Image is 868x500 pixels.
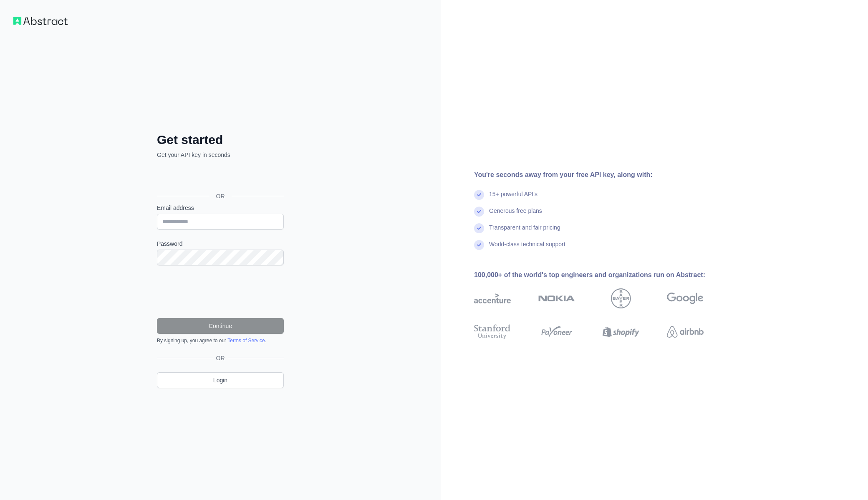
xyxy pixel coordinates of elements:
[667,323,704,341] img: airbnb
[153,168,286,187] iframe: Sign in with Google Button
[474,190,484,200] img: check mark
[538,288,575,308] img: nokia
[489,223,560,240] div: Transparent and fair pricing
[157,240,284,248] label: Password
[474,323,511,341] img: stanford university
[157,132,284,147] h2: Get started
[603,323,639,341] img: shopify
[157,337,284,344] div: By signing up, you agree to our .
[489,207,542,223] div: Generous free plans
[227,338,265,343] a: Terms of Service
[667,288,704,308] img: google
[157,204,284,212] label: Email address
[474,240,484,250] img: check mark
[611,288,631,308] img: bayer
[213,354,228,362] span: OR
[474,270,730,280] div: 100,000+ of the world's top engineers and organizations run on Abstract:
[474,170,730,180] div: You're seconds away from your free API key, along with:
[474,207,484,217] img: check mark
[474,223,484,233] img: check mark
[489,240,565,257] div: World-class technical support
[538,323,575,341] img: payoneer
[489,190,537,207] div: 15+ powerful API's
[13,17,68,25] img: Workflow
[209,192,232,200] span: OR
[157,151,284,159] p: Get your API key in seconds
[157,275,284,308] iframe: reCAPTCHA
[157,318,284,334] button: Continue
[474,288,511,308] img: accenture
[157,372,284,388] a: Login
